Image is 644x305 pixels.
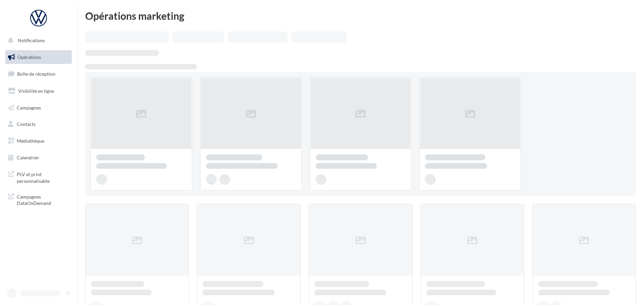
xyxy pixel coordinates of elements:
[17,170,69,184] span: PLV et print personnalisable
[17,121,36,127] span: Contacts
[4,67,73,81] a: Boîte de réception
[17,54,41,60] span: Opérations
[4,117,73,131] a: Contacts
[4,189,73,209] a: Campagnes DataOnDemand
[18,37,45,43] span: Notifications
[17,71,55,77] span: Boîte de réception
[4,134,73,148] a: Médiathèque
[4,50,73,64] a: Opérations
[18,88,54,94] span: Visibilité en ligne
[85,11,636,21] div: Opérations marketing
[4,167,73,187] a: PLV et print personnalisable
[4,101,73,115] a: Campagnes
[4,84,73,98] a: Visibilité en ligne
[4,33,70,48] button: Notifications
[4,151,73,165] a: Calendrier
[17,155,39,160] span: Calendrier
[17,192,69,207] span: Campagnes DataOnDemand
[17,104,41,110] span: Campagnes
[17,138,44,144] span: Médiathèque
